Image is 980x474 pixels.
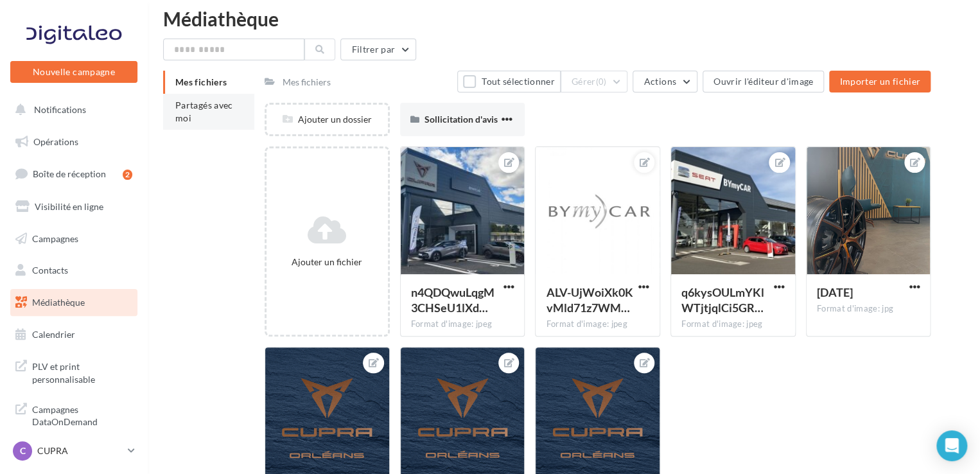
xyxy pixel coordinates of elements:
span: Campagnes DataOnDemand [32,401,132,428]
div: Mes fichiers [283,76,331,89]
div: Format d'image: jpeg [681,319,785,330]
a: Boîte de réception2 [8,160,140,188]
div: Ajouter un fichier [272,256,383,268]
div: Format d'image: jpeg [411,319,514,330]
span: Campagnes [32,233,78,243]
div: Format d'image: jpeg [546,319,649,330]
button: Actions [633,71,697,92]
button: Filtrer par [340,39,416,60]
a: C CUPRA [10,439,137,463]
span: Boîte de réception [33,168,106,179]
button: Gérer(0) [561,71,628,92]
button: Nouvelle campagne [10,61,137,83]
div: Médiathèque [163,9,965,28]
div: Open Intercom Messenger [936,430,967,461]
span: Mes fichiers [175,76,227,87]
span: Calendrier [32,329,75,340]
span: Sollicitation d'avis [424,114,498,125]
span: Importer un fichier [839,76,920,87]
a: PLV et print personnalisable [8,353,140,391]
button: Tout sélectionner [457,71,560,92]
a: Calendrier [8,321,140,348]
span: q6kysOULmYKlWTjtjqlCi5GRNIyxAtH656H7iGrj2csWToQvKXBYFRlsHkKTs3Y8L2EEMuCm1hYHDVpqzw=s0 [681,285,764,315]
span: (0) [596,76,607,87]
span: Notifications [34,104,86,115]
a: Médiathèque [8,289,140,316]
button: Importer un fichier [829,71,931,92]
a: Contacts [8,257,140,284]
button: Ouvrir l'éditeur d'image [703,71,824,92]
div: Ajouter un dossier [267,113,388,126]
span: Opérations [33,136,78,147]
span: Contacts [32,265,68,276]
span: Médiathèque [32,297,85,308]
span: Visibilité en ligne [35,201,103,212]
span: C [20,444,26,457]
span: Partagés avec moi [175,100,233,123]
span: Actions [643,76,676,87]
button: Notifications [8,96,135,123]
span: ALV-UjWoiXk0KvMld71z7WMxnq8A6eD_f3K1GqvGTi3Ryx-aHLNdbpv3 [546,285,633,315]
a: Campagnes [8,225,140,252]
span: 2023-05-15 [817,285,853,299]
div: Format d'image: jpg [817,303,920,315]
p: CUPRA [37,444,123,457]
a: Visibilité en ligne [8,193,140,220]
div: 2 [123,170,132,180]
a: Campagnes DataOnDemand [8,396,140,434]
span: n4QDQwuLqgM3CHSeU1lXdUFOI76hiLU-wsqTUB5N3bcXIdOr36vKWy_wqHWTvmWwDVOEh1AAR2nF-Ie81w=s0 [411,285,494,315]
span: PLV et print personnalisable [32,358,132,385]
a: Opérations [8,128,140,155]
